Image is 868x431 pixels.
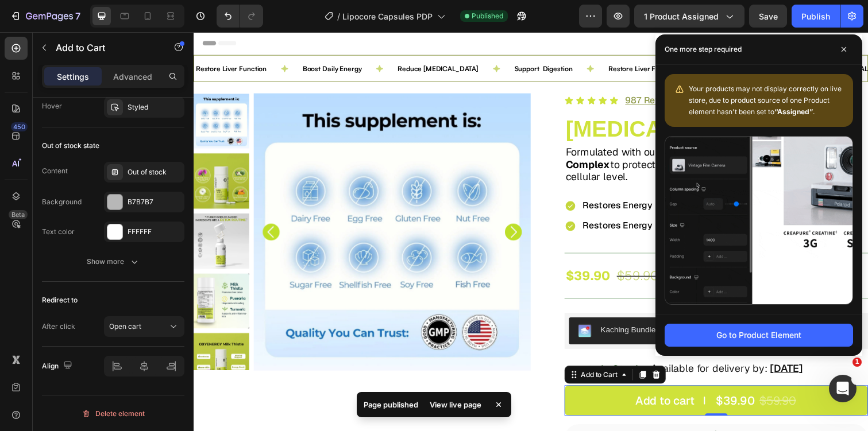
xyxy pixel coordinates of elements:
button: Publish [792,5,840,28]
span: Support Digestion [328,33,387,42]
button: Carousel Back Arrow [71,196,88,213]
p: Settings [57,71,89,83]
button: Carousel Next Arrow [318,196,335,213]
div: View live page [423,397,488,413]
span: - Available for delivery by: [460,337,587,350]
button: Kaching Bundles [384,292,485,319]
span: Save [759,11,778,21]
span: Restores Energy [398,192,469,204]
div: $39.90 [533,369,575,384]
button: 1 product assigned [634,5,744,28]
span: Restores Energy [501,192,572,204]
div: Background [42,197,82,207]
div: Add to Cart [394,345,435,355]
div: Content [42,166,68,176]
span: Your products may not display correctly on live store, due to product source of one Product eleme... [689,84,842,116]
div: Styled [128,102,182,112]
span: / [337,10,340,22]
div: Add to cart [452,370,512,383]
p: Page published [364,399,418,410]
button: Save [749,5,787,28]
div: Publish [801,10,830,22]
button: Delete element [42,405,184,423]
div: Out of stock [128,167,182,177]
div: Hover [42,101,62,111]
span: Restores Energy [604,192,676,204]
pre: Save $20 [501,243,548,255]
iframe: Intercom live chat [829,375,857,402]
span: Reduce [MEDICAL_DATA] [209,33,291,42]
button: Add to cart [379,361,689,392]
span: Restores Energy [398,171,469,183]
div: Out of stock state [42,141,99,151]
span: Boost Daily Energy [533,33,593,42]
div: After click [42,321,75,332]
span: 1 product assigned [644,10,719,22]
strong: Silybin-Phospholipid Hyper-Absorption Complex [380,116,674,142]
div: Redirect to [42,295,78,305]
b: “Assigned” [774,107,813,116]
span: [DATE] [589,337,623,350]
img: KachingBundles.png [393,298,407,312]
div: Go to Product Element [716,329,801,341]
span: Restores Energy [606,171,677,183]
div: Undo/Redo [217,5,263,28]
div: $39.90 [379,241,427,258]
iframe: Design area [194,32,868,431]
p: Advanced [113,71,152,83]
span: Formulated with our to protect, regenerate, and restore your liver at the cellular level. [380,116,674,154]
div: 450 [11,122,28,131]
div: Kaching Bundles [416,298,476,310]
div: Text color [42,227,75,237]
div: Align [42,358,75,374]
p: In Stock [416,338,458,351]
div: Beta [9,210,28,219]
span: Published [472,11,503,21]
span: Reduce [MEDICAL_DATA] [630,33,713,42]
span: Open cart [109,322,141,331]
h2: [MEDICAL_DATA] [379,85,689,112]
div: $59.90 [577,369,617,384]
div: Delete element [82,407,145,421]
span: Restores Energy [502,171,573,183]
div: B7B7B7 [128,197,182,207]
button: Open cart [104,316,184,337]
span: Restore Liver Function [424,33,496,42]
p: 7 [75,9,80,23]
p: One more step required [665,44,742,55]
span: Lipocore Capsules PDP [342,10,433,22]
button: 7 [5,5,86,28]
button: Show more [42,251,184,272]
div: FFFFFF [128,227,182,237]
u: 987 Reviews | ‘Excellent’ [441,64,548,76]
div: Show more [87,256,140,267]
p: Add to Cart [56,41,153,55]
button: Go to Product Element [665,324,853,347]
div: $59.90 [431,241,476,258]
span: 1 [852,358,862,367]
